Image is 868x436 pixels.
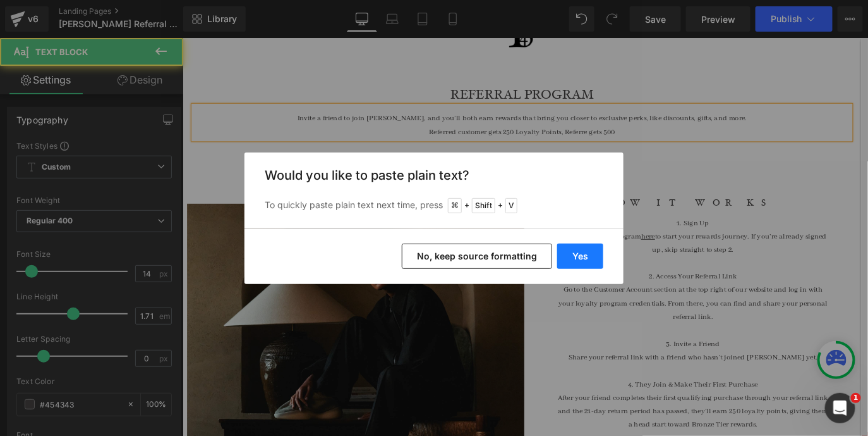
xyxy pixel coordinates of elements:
[472,198,495,213] span: Shift
[265,198,603,213] p: To quickly paste plain text next time, press
[505,198,517,213] span: V
[423,337,726,352] p: 3. Invite a Friend
[423,277,726,322] p: Go to the Customer Account section at the top right of our website and log in with your loyalty p...
[464,199,469,212] span: +
[423,352,726,368] p: Share your referral link with a friend who hasn’t joined [PERSON_NAME] yet.
[825,393,855,423] iframe: Intercom live chat
[402,244,552,269] button: No, keep source formatting
[498,199,503,212] span: +
[13,52,752,77] h1: REFERRAL PROGRAM
[13,99,752,114] div: Referred customer gets 250 Loyalty Points, Referre gets 500
[423,216,726,247] p: Join our Loyalty Program to start your rewards journey. If you’re already signed up, skip straigh...
[851,393,861,403] span: 1
[385,177,764,194] h1: HOW IT WORKS
[13,77,752,114] div: Invite a friend to join [PERSON_NAME], and you’ll both earn rewards that bring you closer to excl...
[423,383,726,398] p: 4. They Join & Make Their First Purchase
[423,261,726,277] p: 2. Access Your Referral Link
[265,168,603,183] h3: Would you like to paste plain text?
[516,218,532,229] a: here
[423,201,726,216] p: 1. Sign Up
[557,244,603,269] button: Yes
